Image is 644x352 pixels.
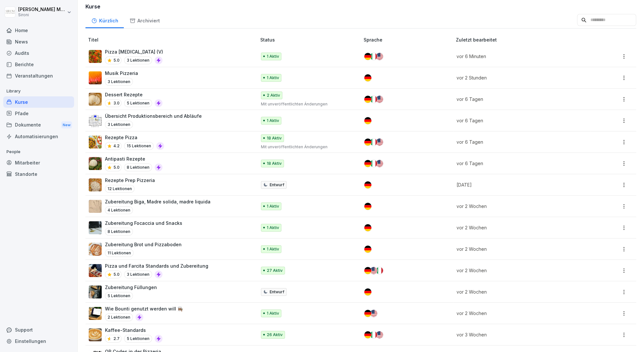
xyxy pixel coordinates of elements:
img: us.svg [376,160,383,167]
h3: Kurse [85,3,636,10]
img: yywuv9ckt9ax3nq56adns8w7.png [89,114,102,127]
p: Rezepte Pizza [105,134,164,141]
p: Library [3,86,74,96]
p: 3 Lektionen [124,56,152,64]
a: Kürzlich [85,12,124,28]
a: Pfade [3,108,74,119]
p: 27 Aktiv [267,268,283,273]
img: de.svg [364,203,371,210]
p: vor 6 Minuten [457,53,583,60]
img: w9nobtcttnghg4wslidxrrlr.png [89,243,102,256]
p: Pizza und Farcita Standards und Zubereitung [105,262,208,269]
img: ekvwbgorvm2ocewxw43lsusz.png [89,200,102,213]
p: Übersicht Produktionsbereich und Abläufe [105,113,202,119]
p: [DATE] [457,181,583,188]
p: 12 Lektionen [105,185,135,193]
p: 1 Aktiv [267,118,279,124]
p: 1 Aktiv [267,54,279,59]
a: Einstellungen [3,335,74,347]
img: de.svg [364,117,371,124]
div: Berichte [3,59,74,70]
img: us.svg [376,331,383,338]
a: DokumenteNew [3,119,74,131]
p: vor 2 Wochen [457,203,583,210]
p: Zubereitung Brot und Pizzaboden [105,241,182,248]
img: us.svg [376,139,383,146]
p: 2 Lektionen [105,313,133,321]
a: Veranstaltungen [3,70,74,81]
p: Zubereitung Biga, Madre solida, madre liquida [105,198,211,205]
p: vor 6 Tagen [457,96,583,103]
p: 2.7 [113,336,120,342]
p: 5 Lektionen [124,99,152,107]
div: Standorte [3,168,74,180]
p: 3.0 [113,100,120,106]
div: Automatisierungen [3,131,74,142]
img: km4heinxktm3m47uv6i6dr0s.png [89,328,102,341]
img: it.svg [370,139,377,146]
div: New [61,121,72,129]
div: Dokumente [3,119,74,131]
p: Zubereitung Füllungen [105,284,157,291]
img: it.svg [370,331,377,338]
p: 18 Aktiv [267,161,282,166]
p: Zuletzt bearbeitet [456,36,590,43]
p: Kaffee-Standards [105,327,162,334]
img: it.svg [370,160,377,167]
p: vor 3 Wochen [457,331,583,338]
p: Rezepte Prep Pizzeria [105,177,155,184]
p: 5.0 [113,272,120,277]
img: bqcw87wt3eaim098drrkbvff.png [89,307,102,320]
p: 11 Lektionen [105,249,134,257]
img: de.svg [364,96,371,103]
img: de.svg [364,331,371,338]
p: Entwurf [270,182,284,188]
p: Mit unveröffentlichten Änderungen [261,101,354,107]
p: Dessert Rezepte [105,91,162,98]
p: vor 2 Wochen [457,267,583,274]
img: zyvhtweyt47y1etu6k7gt48a.png [89,264,102,277]
p: 1 Aktiv [267,246,279,252]
p: 4.2 [113,143,120,149]
a: Kurse [3,96,74,108]
img: fr9tmtynacnbc68n3kf2tpkd.png [89,93,102,106]
img: de.svg [364,288,371,296]
img: gxsr99ubtjittqjfg6pwkycm.png [89,221,102,234]
p: Pizza [MEDICAL_DATA] (V) [105,48,163,55]
p: 3 Lektionen [124,271,152,278]
p: Mit unveröffentlichten Änderungen [261,144,354,150]
p: vor 2 Wochen [457,310,583,317]
p: 4 Lektionen [105,206,133,214]
img: it.svg [370,96,377,103]
img: de.svg [364,74,371,81]
p: 5 Lektionen [124,335,152,343]
img: pak3lu93rb7wwt42kbfr1gbm.png [89,157,102,170]
img: de.svg [364,267,371,274]
p: 5 Lektionen [105,292,133,300]
p: Status [260,36,361,43]
a: Archiviert [124,12,165,28]
p: Wie Bounti genutzt werden will 👩🏽‍🍳 [105,305,183,312]
div: News [3,36,74,47]
p: vor 6 Tagen [457,117,583,124]
img: us.svg [376,53,383,60]
p: Zubereitung Focaccia und Snacks [105,220,182,226]
a: Home [3,25,74,36]
p: Musik Pizzeria [105,70,138,77]
a: Audits [3,47,74,59]
img: sgzbwvgoo4yrpflre49udgym.png [89,71,102,84]
p: 1 Aktiv [267,75,279,81]
p: Sironi [18,13,66,17]
p: Sprache [364,36,453,43]
img: de.svg [364,310,371,317]
p: 3 Lektionen [105,78,133,86]
p: 3 Lektionen [105,121,133,128]
img: de.svg [364,139,371,146]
